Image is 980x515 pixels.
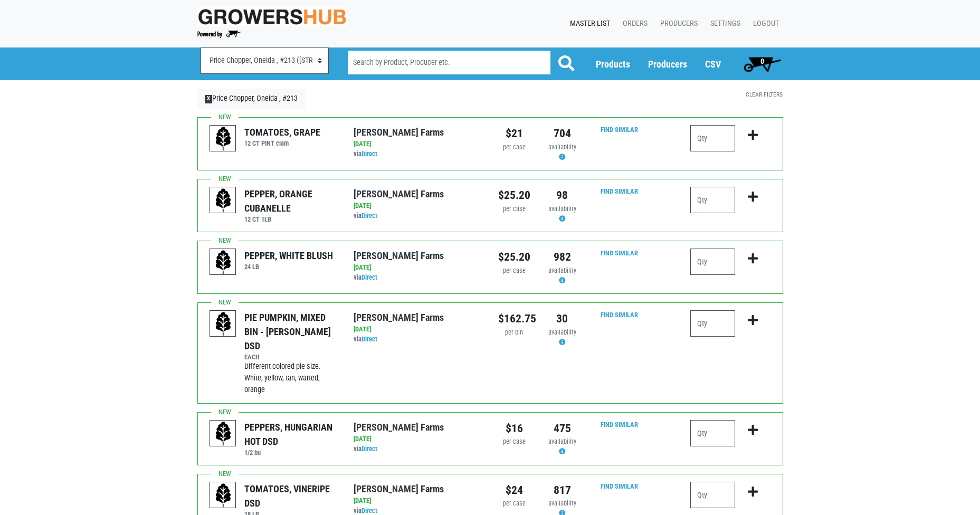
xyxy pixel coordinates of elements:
[361,445,377,453] a: Direct
[548,143,576,151] span: availability
[244,125,320,139] div: TOMATOES, GRAPE
[210,482,236,509] img: placeholder-variety-43d6402dacf2d531de610a020419775a.svg
[244,362,321,394] span: Different colored pie size. White, yellow, tan, warted, orange
[354,325,482,335] div: [DATE]
[546,187,578,204] div: 98
[546,420,578,437] div: 475
[361,273,377,281] a: Direct
[546,266,578,286] div: Availability may be subject to change.
[354,263,482,273] div: [DATE]
[354,139,482,149] div: [DATE]
[197,7,347,26] img: original-fc7597fdc6adbb9d0e2ae620e786d1a2.jpg
[361,335,377,343] a: Direct
[690,125,735,151] input: Qty
[601,482,638,490] a: Find Similar
[244,482,338,510] div: TOMATOES, VINERIPE DSD
[498,204,530,214] div: per case
[354,211,482,221] div: via
[498,125,530,142] div: $21
[210,421,236,447] img: placeholder-variety-43d6402dacf2d531de610a020419775a.svg
[548,437,576,445] span: availability
[648,59,687,70] a: Producers
[548,328,576,336] span: availability
[498,187,530,204] div: $25.20
[244,420,338,449] div: PEPPERS, HUNGARIAN HOT DSD
[210,126,236,152] img: placeholder-variety-43d6402dacf2d531de610a020419775a.svg
[690,482,735,508] input: Qty
[601,311,638,319] a: Find Similar
[354,201,482,211] div: [DATE]
[354,444,482,454] div: via
[354,188,444,199] a: [PERSON_NAME] Farms
[546,249,578,265] div: 982
[562,14,614,34] a: Master List
[601,421,638,428] a: Find Similar
[210,187,236,214] img: placeholder-variety-43d6402dacf2d531de610a020419775a.svg
[244,449,338,456] h6: 1/2 bu
[614,14,652,34] a: Orders
[361,150,377,158] a: Direct
[244,215,338,223] h6: 12 CT 1LB
[354,422,444,433] a: [PERSON_NAME] Farms
[348,51,550,74] input: Search by Product, Producer etc.
[354,483,444,494] a: [PERSON_NAME] Farms
[361,212,377,220] a: Direct
[746,91,783,98] a: Clear Filters
[205,95,213,103] span: X
[596,59,630,70] a: Products
[498,482,530,499] div: $24
[498,328,530,338] div: per bin
[601,187,638,195] a: Find Similar
[354,496,482,506] div: [DATE]
[546,482,578,499] div: 817
[498,437,530,447] div: per case
[244,139,320,147] h6: 12 CT PINT clam
[361,507,377,514] a: Direct
[244,310,338,353] div: PIE PUMPKIN, MIXED BIN - [PERSON_NAME] DSD
[498,249,530,265] div: $25.20
[354,127,444,138] a: [PERSON_NAME] Farms
[244,249,333,263] div: PEPPER, WHITE BLUSH
[690,420,735,446] input: Qty
[690,249,735,275] input: Qty
[197,89,306,109] a: XPrice Chopper, Oneida , #213
[354,335,482,345] div: via
[546,125,578,142] div: 704
[546,310,578,327] div: 30
[354,273,482,283] div: via
[652,14,702,34] a: Producers
[705,59,721,70] a: CSV
[210,249,236,275] img: placeholder-variety-43d6402dacf2d531de610a020419775a.svg
[244,263,333,271] h6: 24 LB
[498,420,530,437] div: $16
[498,142,530,152] div: per case
[354,149,482,159] div: via
[244,353,338,361] h6: EACH
[354,434,482,444] div: [DATE]
[690,310,735,337] input: Qty
[210,311,236,337] img: placeholder-variety-43d6402dacf2d531de610a020419775a.svg
[601,249,638,257] a: Find Similar
[354,250,444,261] a: [PERSON_NAME] Farms
[498,499,530,509] div: per case
[548,266,576,274] span: availability
[197,31,241,38] img: Powered by Big Wheelbarrow
[354,312,444,323] a: [PERSON_NAME] Farms
[702,14,745,34] a: Settings
[498,266,530,276] div: per case
[760,57,764,65] span: 0
[244,187,338,215] div: PEPPER, ORANGE CUBANELLE
[546,204,578,224] div: Availability may be subject to change.
[498,310,530,327] div: $162.75
[548,499,576,507] span: availability
[546,437,578,457] div: Availability may be subject to change.
[690,187,735,213] input: Qty
[601,126,638,133] a: Find Similar
[745,14,783,34] a: Logout
[548,205,576,213] span: availability
[739,53,786,74] a: 0
[546,142,578,163] div: Availability may be subject to change.
[546,328,578,348] div: Availability may be subject to change.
